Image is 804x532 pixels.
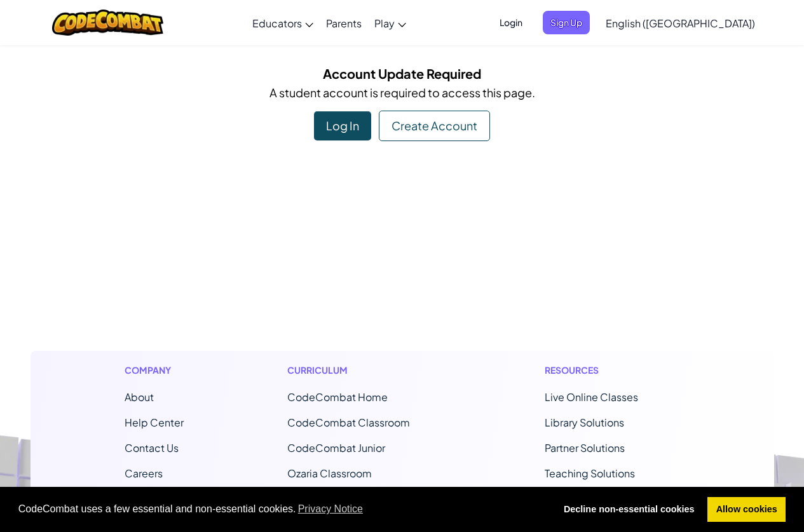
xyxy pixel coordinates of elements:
[40,64,765,83] h5: Account Update Required
[374,17,395,30] span: Play
[707,497,786,522] a: allow cookies
[287,390,388,404] span: CodeCombat Home
[379,111,490,141] div: Create Account
[125,467,163,480] a: Careers
[18,500,545,519] span: CodeCombat uses a few essential and non-essential cookies.
[545,467,635,480] a: Teaching Solutions
[296,500,365,519] a: learn more about cookies
[368,6,412,40] a: Play
[52,10,163,36] img: CodeCombat logo
[287,441,385,454] a: CodeCombat Junior
[545,441,625,454] a: Partner Solutions
[545,364,680,377] h1: Resources
[492,11,530,34] button: Login
[125,390,154,404] a: About
[125,441,179,454] span: Contact Us
[314,111,371,140] div: Log In
[125,416,184,429] a: Help Center
[320,6,368,40] a: Parents
[545,390,638,404] a: Live Online Classes
[252,17,302,30] span: Educators
[555,497,703,522] a: deny cookies
[606,17,755,30] span: English ([GEOGRAPHIC_DATA])
[246,6,320,40] a: Educators
[287,416,410,429] a: CodeCombat Classroom
[545,416,624,429] a: Library Solutions
[287,467,372,480] a: Ozaria Classroom
[599,6,761,40] a: English ([GEOGRAPHIC_DATA])
[543,11,590,34] button: Sign Up
[125,364,184,377] h1: Company
[287,364,441,377] h1: Curriculum
[40,83,765,102] p: A student account is required to access this page.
